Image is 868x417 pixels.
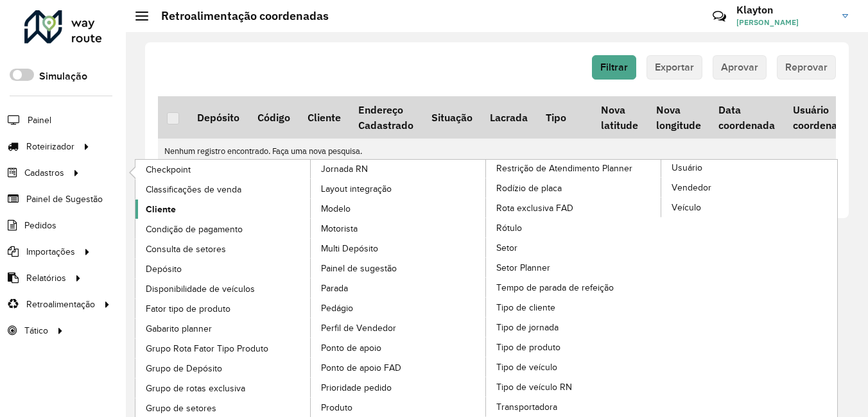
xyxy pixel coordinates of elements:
a: Setor Planner [486,258,662,277]
a: Vendedor [661,178,837,197]
span: Consulta de setores [146,243,226,256]
a: Fator tipo de produto [135,299,311,318]
span: Tipo de cliente [496,301,555,314]
a: Veículo [661,198,837,217]
span: Grupo de rotas exclusiva [146,382,245,395]
span: Transportadora [496,400,557,414]
span: Retroalimentação [26,298,95,311]
span: Classificações de venda [146,183,241,196]
span: Grupo de Depósito [146,362,222,375]
a: Tipo de cliente [486,298,662,317]
a: Perfil de Vendedor [311,318,487,337]
span: Painel [28,114,51,127]
span: Produto [321,401,352,414]
span: Tipo de veículo RN [496,380,572,394]
a: Layout integração [311,179,487,198]
th: Situação [422,96,481,139]
span: Grupo de setores [146,402,216,415]
span: Ponto de apoio FAD [321,361,401,375]
th: Cliente [299,96,349,139]
span: Painel de Sugestão [26,192,103,206]
button: Filtrar [592,55,636,80]
span: Setor Planner [496,261,550,275]
a: Ponto de apoio [311,338,487,357]
span: Rótulo [496,221,522,235]
th: Nova latitude [593,96,647,139]
span: Grupo Rota Fator Tipo Produto [146,342,268,355]
a: Transportadora [486,397,662,416]
span: Cadastros [24,166,64,180]
span: Disponibilidade de veículos [146,282,255,296]
span: Tático [24,324,48,337]
span: Jornada RN [321,162,368,176]
span: Multi Depósito [321,242,378,255]
th: Usuário coordenada [784,96,858,139]
a: Setor [486,238,662,257]
a: Grupo de rotas exclusiva [135,379,311,398]
a: Consulta de setores [135,239,311,259]
a: Disponibilidade de veículos [135,279,311,298]
a: Checkpoint [135,160,311,179]
a: Rótulo [486,218,662,237]
a: Produto [311,398,487,417]
span: Layout integração [321,182,392,196]
span: Vendedor [672,181,711,194]
a: Tipo de veículo [486,357,662,377]
a: Condição de pagamento [135,219,311,239]
a: Painel de sugestão [311,259,487,278]
a: Multi Depósito [311,239,487,258]
a: Pedágio [311,298,487,318]
span: Gabarito planner [146,322,212,336]
span: Pedidos [24,219,56,232]
span: Restrição de Atendimento Planner [496,162,632,175]
span: Parada [321,282,348,295]
span: Checkpoint [146,163,191,176]
span: Veículo [672,201,701,214]
th: Data coordenada [709,96,783,139]
th: Código [248,96,299,139]
a: Gabarito planner [135,319,311,338]
span: Relatórios [26,271,66,285]
span: Painel de sugestão [321,262,397,275]
th: Endereço Cadastrado [350,96,422,139]
span: Rota exclusiva FAD [496,201,573,215]
th: Depósito [188,96,248,139]
th: Lacrada [481,96,536,139]
span: Tipo de produto [496,341,560,354]
span: Perfil de Vendedor [321,321,396,335]
a: Tempo de parada de refeição [486,278,662,297]
a: Rota exclusiva FAD [486,198,662,217]
a: Grupo Rota Fator Tipo Produto [135,339,311,358]
span: Depósito [146,262,182,276]
label: Simulação [39,69,87,84]
th: Nova longitude [647,96,709,139]
span: Filtrar [600,62,628,72]
a: Rodízio de placa [486,178,662,198]
a: Cliente [135,200,311,219]
span: Modelo [321,202,351,216]
h2: Retroalimentação coordenadas [148,9,329,23]
span: Fator tipo de produto [146,302,230,316]
span: Cliente [146,203,176,216]
a: Classificações de venda [135,180,311,199]
a: Tipo de veículo RN [486,377,662,396]
span: Condição de pagamento [146,223,243,236]
span: Usuário [672,161,702,174]
th: Tipo [537,96,575,139]
a: Tipo de produto [486,337,662,357]
span: Rodízio de placa [496,182,562,195]
a: Prioridade pedido [311,378,487,397]
span: Pedágio [321,302,353,315]
span: Ponto de apoio [321,341,381,355]
span: Tipo de jornada [496,321,559,334]
span: Setor [496,241,517,255]
a: Contato Rápido [706,3,733,30]
a: Motorista [311,219,487,238]
a: Modelo [311,199,487,218]
span: Tipo de veículo [496,361,557,374]
span: Roteirizador [26,140,74,153]
a: Tipo de jornada [486,318,662,337]
span: Prioridade pedido [321,381,392,395]
h3: Klayton [736,4,833,16]
a: Parada [311,278,487,298]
